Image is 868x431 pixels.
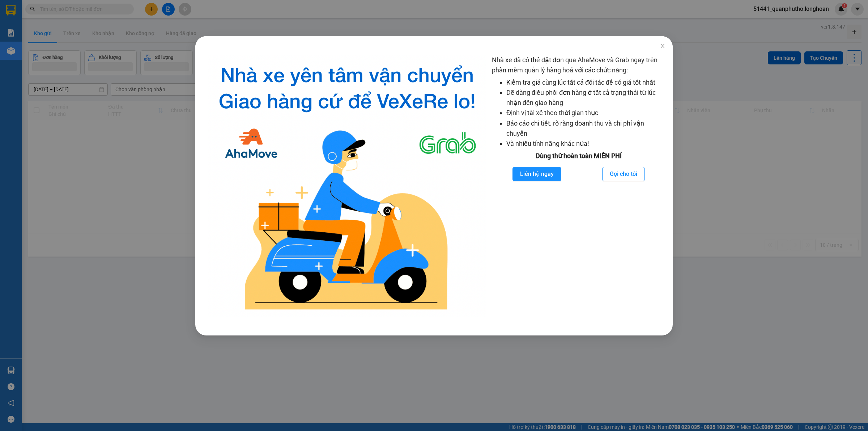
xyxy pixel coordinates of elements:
span: close [660,43,665,49]
li: Dễ dàng điều phối đơn hàng ở tất cả trạng thái từ lúc nhận đến giao hàng [506,88,665,108]
li: Báo cáo chi tiết, rõ ràng doanh thu và chi phí vận chuyển [506,118,665,139]
button: Liên hệ ngay [512,167,561,181]
div: Nhà xe đã có thể đặt đơn qua AhaMove và Grab ngay trên phần mềm quản lý hàng hoá với các chức năng: [492,55,665,317]
div: Dùng thử hoàn toàn MIỄN PHÍ [492,151,665,161]
button: Gọi cho tôi [602,167,645,181]
li: Định vị tài xế theo thời gian thực [506,108,665,118]
span: Gọi cho tôi [610,169,637,178]
li: Kiểm tra giá cùng lúc tất cả đối tác để có giá tốt nhất [506,77,665,88]
li: Và nhiều tính năng khác nữa! [506,139,665,149]
span: Liên hệ ngay [520,169,554,178]
img: logo [208,55,486,317]
button: Close [652,36,673,56]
